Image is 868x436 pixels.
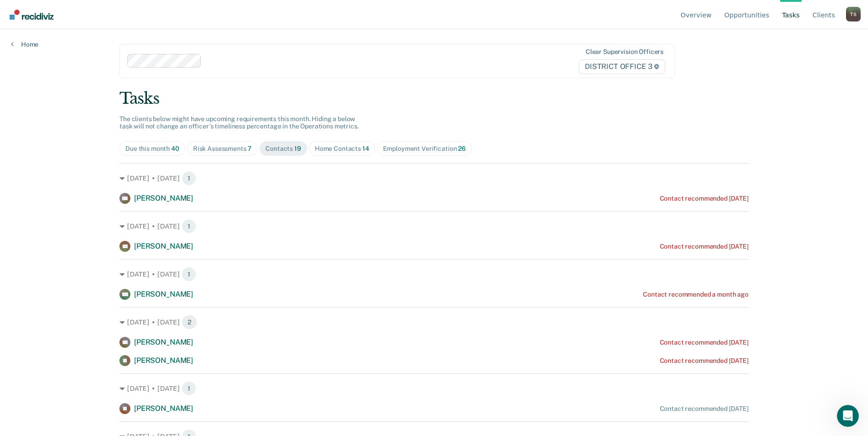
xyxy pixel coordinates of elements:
[660,339,749,346] div: Contact recommended [DATE]
[182,171,196,186] span: 1
[10,10,54,20] img: Recidiviz
[134,338,193,346] span: [PERSON_NAME]
[660,195,749,202] div: Contact recommended [DATE]
[265,145,301,153] div: Contacts
[383,145,466,153] div: Employment Verification
[182,315,197,330] span: 2
[134,242,193,250] span: [PERSON_NAME]
[119,89,749,108] div: Tasks
[119,171,749,186] div: [DATE] • [DATE] 1
[182,381,196,396] span: 1
[294,145,301,152] span: 19
[134,404,193,413] span: [PERSON_NAME]
[119,219,749,234] div: [DATE] • [DATE] 1
[579,59,665,74] span: DISTRICT OFFICE 3
[134,356,193,365] span: [PERSON_NAME]
[134,194,193,202] span: [PERSON_NAME]
[660,357,749,365] div: Contact recommended [DATE]
[660,243,749,250] div: Contact recommended [DATE]
[134,290,193,298] span: [PERSON_NAME]
[11,40,38,48] a: Home
[846,7,861,21] div: T S
[315,145,369,153] div: Home Contacts
[837,405,859,427] iframe: Intercom live chat
[458,145,466,152] span: 26
[586,48,663,56] div: Clear supervision officers
[119,381,749,396] div: [DATE] • [DATE] 1
[119,315,749,330] div: [DATE] • [DATE] 2
[125,145,179,153] div: Due this month
[643,291,749,298] div: Contact recommended a month ago
[248,145,252,152] span: 7
[846,7,861,21] button: Profile dropdown button
[660,405,749,413] div: Contact recommended [DATE]
[171,145,179,152] span: 40
[119,115,359,130] span: The clients below might have upcoming requirements this month. Hiding a below task will not chang...
[119,267,749,282] div: [DATE] • [DATE] 1
[193,145,252,153] div: Risk Assessments
[182,267,196,282] span: 1
[182,219,196,234] span: 1
[362,145,369,152] span: 14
